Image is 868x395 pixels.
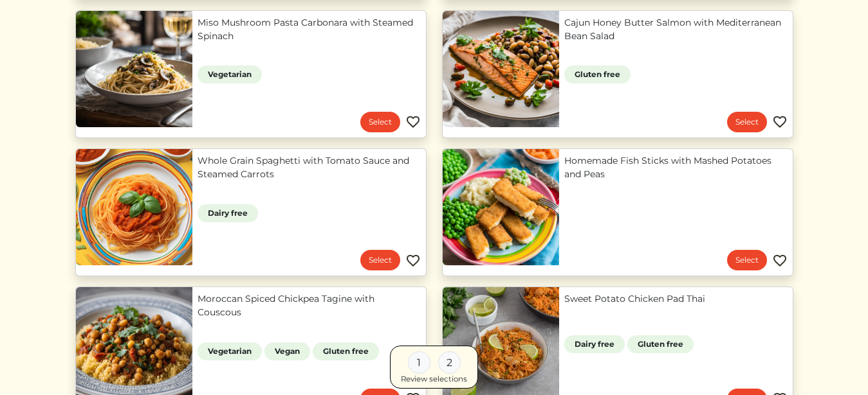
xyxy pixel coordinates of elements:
a: Moroccan Spiced Chickpea Tagine with Couscous [198,292,421,319]
a: 1 2 Review selections [390,346,478,389]
img: Favorite menu item [405,253,421,268]
a: Whole Grain Spaghetti with Tomato Sauce and Steamed Carrots [198,154,421,181]
a: Select [727,112,767,132]
img: Favorite menu item [772,114,788,130]
div: Review selections [401,374,467,385]
a: Sweet Potato Chicken Pad Thai [564,292,788,306]
img: Favorite menu item [405,114,421,130]
a: Miso Mushroom Pasta Carbonara with Steamed Spinach [198,16,421,43]
a: Cajun Honey Butter Salmon with Mediterranean Bean Salad [564,16,788,43]
div: 1 [408,351,430,374]
img: Favorite menu item [772,253,788,268]
div: 2 [438,351,461,374]
a: Select [360,112,400,132]
a: Select [360,250,400,270]
a: Select [727,250,767,270]
a: Homemade Fish Sticks with Mashed Potatoes and Peas [564,154,788,181]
